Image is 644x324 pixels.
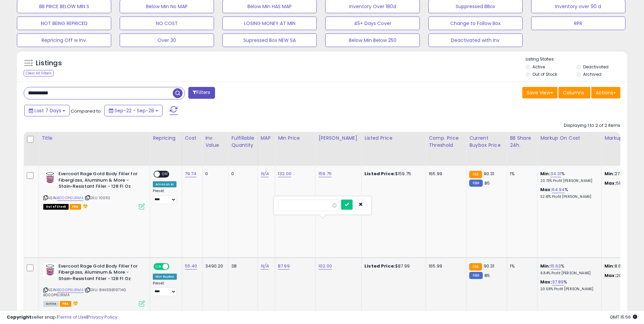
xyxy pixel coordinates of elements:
[364,263,395,269] b: Listed Price:
[538,132,602,166] th: The percentage added to the cost of goods (COGS) that forms the calculator for Min & Max prices.
[185,170,197,177] a: 79.74
[120,17,214,30] button: NO COST
[70,204,81,210] span: FBA
[58,171,141,191] b: Evercoat Rage Gold Body Filler for Fiberglass, Aluminum & More - Stain-Resistant Filler - 128 Fl Oz
[17,33,111,47] button: Repricing Off w Inv.
[364,135,423,142] div: Listed Price
[540,171,596,183] div: %
[604,180,616,186] strong: Max:
[43,263,145,306] div: ASIN:
[7,314,31,320] strong: Copyright
[469,263,482,271] small: FBA
[43,263,57,277] img: 41j9PcqS-rL._SL40_.jpg
[205,263,223,269] div: 3490.20
[43,287,126,297] span: | SKU: 844998197140 B000P6URMA
[429,135,463,149] div: Comp. Price Threshold
[104,105,163,116] button: Sep-22 - Sep-28
[7,314,117,321] div: seller snap | |
[71,301,78,305] i: hazardous material
[160,171,171,177] span: OFF
[604,263,615,269] strong: Min:
[278,135,313,142] div: Min Price
[185,135,200,142] div: Cost
[318,263,332,270] a: 102.00
[205,171,223,177] div: 0
[591,87,620,98] button: Actions
[540,135,599,142] div: Markup on Cost
[484,170,495,177] span: 90.31
[564,122,620,129] div: Displaying 1 to 2 of 2 items
[43,171,57,184] img: 41j9PcqS-rL._SL40_.jpg
[153,274,177,280] div: Win BuyBox
[261,135,272,142] div: MAP
[532,71,557,77] label: Out of Stock
[531,17,625,30] button: RPR
[185,263,197,270] a: 55.40
[88,314,117,320] a: Privacy Policy
[231,135,255,149] div: Fulfillable Quantity
[484,272,490,279] span: 85
[552,186,565,193] a: 64.94
[540,279,552,285] b: Max:
[222,17,317,30] button: LOSING MONEY AT MIN
[428,17,523,30] button: Change to Follow Box
[205,135,225,149] div: Inv. value
[469,135,504,149] div: Current Buybox Price
[153,189,177,204] div: Preset:
[34,107,61,114] span: Last 7 Days
[429,263,461,269] div: 165.99
[522,87,557,98] button: Save View
[364,170,395,177] b: Listed Price:
[318,135,359,142] div: [PERSON_NAME]
[428,33,523,47] button: Deactivated with Inv
[583,71,601,77] label: Archived
[540,187,596,199] div: %
[261,170,269,177] a: N/A
[57,195,84,201] a: B000P6URMA
[24,105,70,116] button: Last 7 Days
[364,171,421,177] div: $159.75
[71,108,102,114] span: Compared to:
[85,195,110,201] span: | SKU: 100112
[526,56,627,63] p: Listing States:
[231,263,252,269] div: 38
[43,301,59,307] span: All listings currently available for purchase on Amazon
[429,171,461,177] div: 165.99
[469,180,482,187] small: FBM
[278,263,290,270] a: 87.99
[604,272,616,279] strong: Max:
[325,17,420,30] button: 45+ Days Cover
[540,170,550,177] b: Min:
[168,263,179,269] span: OFF
[81,204,88,208] i: hazardous material
[153,135,179,142] div: Repricing
[318,170,332,177] a: 159.75
[42,135,147,142] div: Title
[540,194,596,199] p: 32.41% Profit [PERSON_NAME]
[532,64,545,70] label: Active
[469,171,482,178] small: FBA
[364,263,421,269] div: $87.99
[36,59,62,68] h5: Listings
[540,263,596,276] div: %
[558,87,590,98] button: Columns
[261,263,269,270] a: N/A
[510,135,534,149] div: BB Share 24h.
[57,287,84,293] a: B000P6URMA
[43,204,69,210] span: All listings that are currently out of stock and unavailable for purchase on Amazon
[231,171,252,177] div: 0
[550,170,562,177] a: 34.31
[550,263,561,270] a: 15.63
[278,170,291,177] a: 132.00
[610,314,637,320] span: 2025-10-6 15:56 GMT
[222,33,317,47] button: Supressed Box NEW SA
[540,263,550,269] b: Min:
[484,180,490,186] span: 85
[510,171,532,177] div: 1%
[583,64,609,70] label: Deactivated
[540,271,596,276] p: 9.84% Profit [PERSON_NAME]
[510,263,532,269] div: 1%
[540,186,552,193] b: Max:
[469,272,482,279] small: FBM
[540,287,596,292] p: 20.58% Profit [PERSON_NAME]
